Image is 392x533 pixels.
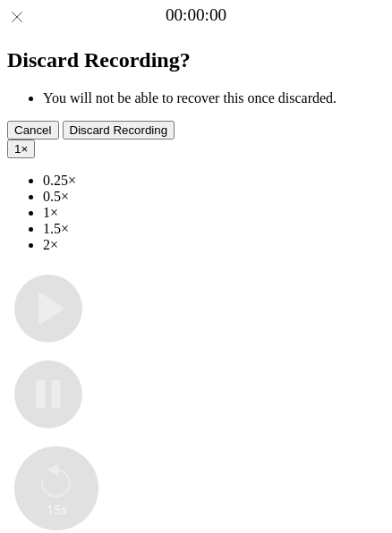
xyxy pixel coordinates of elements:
h2: Discard Recording? [7,48,385,72]
li: 0.25× [43,173,385,189]
button: 1× [7,140,35,158]
button: Discard Recording [63,121,175,140]
li: You will not be able to recover this once discarded. [43,90,385,106]
span: 1 [14,142,21,156]
a: 00:00:00 [166,5,226,25]
li: 1× [43,205,385,221]
li: 0.5× [43,189,385,205]
li: 2× [43,237,385,253]
li: 1.5× [43,221,385,237]
button: Cancel [7,121,59,140]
